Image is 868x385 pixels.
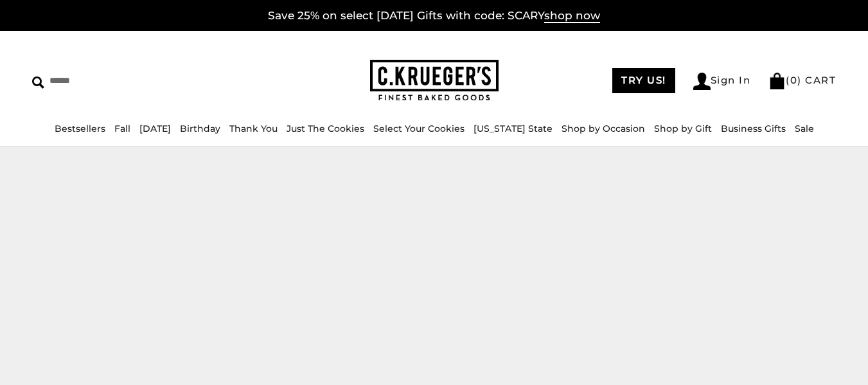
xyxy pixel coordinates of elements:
[114,123,130,134] a: Fall
[229,123,278,134] a: Thank You
[544,9,600,23] span: shop now
[268,9,600,23] a: Save 25% on select [DATE] Gifts with code: SCARYshop now
[795,123,814,134] a: Sale
[693,73,711,90] img: Account
[55,123,105,134] a: Bestsellers
[287,123,364,134] a: Just The Cookies
[612,68,675,93] a: TRY US!
[139,123,171,134] a: [DATE]
[370,60,499,102] img: C.KRUEGER'S
[32,71,218,91] input: Search
[693,73,751,90] a: Sign In
[768,73,786,89] img: Bag
[790,74,798,86] span: 0
[180,123,220,134] a: Birthday
[373,123,465,134] a: Select Your Cookies
[32,76,44,89] img: Search
[562,123,645,134] a: Shop by Occasion
[721,123,786,134] a: Business Gifts
[474,123,553,134] a: [US_STATE] State
[768,74,836,86] a: (0) CART
[654,123,712,134] a: Shop by Gift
